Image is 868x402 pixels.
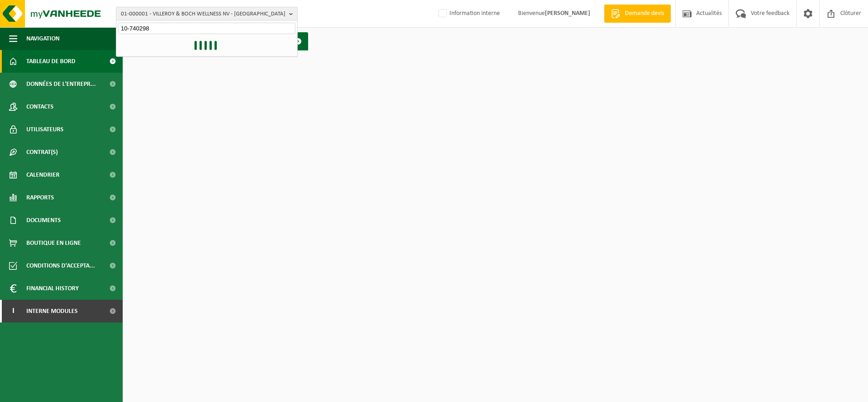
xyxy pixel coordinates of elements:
[26,232,81,254] span: Boutique en ligne
[545,10,590,17] strong: [PERSON_NAME]
[437,7,500,20] label: Information interne
[26,27,60,50] span: Navigation
[26,73,96,95] span: Données de l'entrepr...
[26,209,61,232] span: Documents
[604,5,671,23] a: Demande devis
[26,50,75,73] span: Tableau de bord
[26,95,54,118] span: Contacts
[26,277,79,300] span: Financial History
[26,300,78,323] span: Interne modules
[623,9,666,18] span: Demande devis
[9,300,17,323] span: I
[26,118,64,141] span: Utilisateurs
[121,7,285,21] span: 01-000001 - VILLEROY & BOCH WELLNESS NV - [GEOGRAPHIC_DATA]
[26,141,58,164] span: Contrat(s)
[26,254,95,277] span: Conditions d'accepta...
[26,164,60,186] span: Calendrier
[116,7,298,20] button: 01-000001 - VILLEROY & BOCH WELLNESS NV - [GEOGRAPHIC_DATA]
[26,186,54,209] span: Rapports
[118,23,295,34] input: Chercher des succursales liées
